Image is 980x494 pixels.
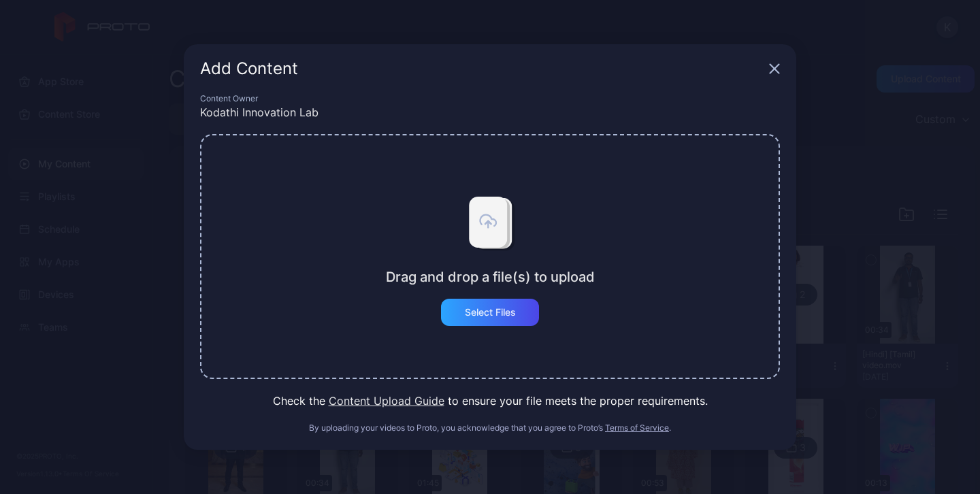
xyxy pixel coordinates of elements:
div: Content Owner [200,93,780,104]
button: Select Files [441,299,539,326]
div: By uploading your videos to Proto, you acknowledge that you agree to Proto’s . [200,423,780,433]
div: Kodathi Innovation Lab [200,104,780,120]
div: Check the to ensure your file meets the proper requirements. [200,393,780,409]
div: Add Content [200,61,764,77]
button: Content Upload Guide [329,393,444,409]
div: Drag and drop a file(s) to upload [386,269,595,285]
div: Select Files [465,307,516,318]
button: Terms of Service [605,423,669,433]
